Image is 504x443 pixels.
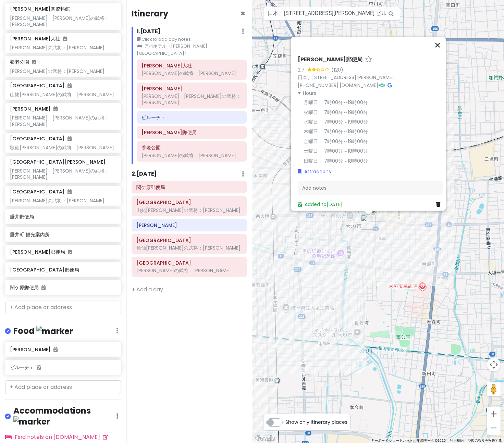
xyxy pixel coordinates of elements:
div: Add notes... [298,181,443,195]
h6: [GEOGRAPHIC_DATA]郵便局 [10,267,116,273]
i: Added to itinerary [68,250,72,254]
h6: [PERSON_NAME] [10,106,58,112]
h6: [GEOGRAPHIC_DATA][PERSON_NAME] [10,159,106,165]
a: Google マップでこの地域を開きます（新しいウィンドウが開きます） [254,434,276,443]
span: Close itinerary [240,8,245,19]
a: Added to[DATE] [298,201,343,208]
div: [PERSON_NAME] [PERSON_NAME]の武将：[PERSON_NAME] [142,93,242,105]
small: 7時00分～19時00分 [324,128,368,135]
i: Google Maps [388,83,392,88]
h6: 大垣城 [142,86,242,92]
button: キーボード ショートカット [371,438,413,443]
i: Added to itinerary [67,83,72,88]
small: 7時00分～19時00分 [324,99,368,106]
small: 7時00分～19時00分 [324,118,368,126]
i: Added to itinerary [63,36,67,41]
h6: 岐阜関ケ原古戦場記念館 [136,260,242,266]
i: Added to itinerary [67,136,72,141]
small: 土曜日 [304,147,318,155]
h6: 南宮大社 [142,63,242,69]
summary: Hours [298,89,443,97]
div: 2.7 [298,66,307,74]
img: marker [36,326,73,337]
small: 火曜日 [304,108,318,116]
img: Google [254,434,276,443]
div: 歌仙[PERSON_NAME]の武将：[PERSON_NAME] [10,144,116,151]
a: 日本、[STREET_ADDRESS][PERSON_NAME] [298,74,394,81]
small: 7時00分～19時00分 [324,137,368,145]
a: [DOMAIN_NAME] [340,82,378,89]
div: 山姥[PERSON_NAME]の武将：[PERSON_NAME] [10,91,116,98]
h6: 関ケ原町歴史民俗学習館 [136,237,242,243]
span: 地図データ ©2025 [417,439,446,442]
h6: 養老公園 [142,144,242,151]
a: Attractions [298,168,331,175]
h6: 大垣郵便局 [142,129,242,136]
i: Added to itinerary [67,189,72,194]
h6: 関ケ原郵便局 [136,184,242,190]
input: + Add place or address [5,380,121,394]
img: marker [13,416,50,427]
button: Close [240,10,245,18]
button: 地図のカメラ コントロール [487,358,501,371]
div: [PERSON_NAME] [PERSON_NAME]の武将：[PERSON_NAME] [10,15,116,27]
a: [PHONE_NUMBER] [298,82,339,89]
h6: ピルーチェ [10,364,116,370]
h6: [PERSON_NAME]郵便局 [10,249,116,255]
a: 地図の誤りを報告する [468,439,502,442]
small: 7時00分～18時00分 [324,157,368,164]
i: Added to itinerary [37,365,41,370]
h6: 伊吹庵 [136,222,242,228]
button: ズームアウト [487,421,501,435]
h6: [PERSON_NAME] [10,346,116,353]
div: [PERSON_NAME] [PERSON_NAME]の武将：[PERSON_NAME] [10,115,116,127]
h6: [PERSON_NAME]大社 [10,36,67,42]
h6: 垂井町 観光案内所 [10,231,116,238]
div: (120) [331,66,343,74]
i: Tripadvisor [379,83,385,88]
div: [PERSON_NAME]の武将：[PERSON_NAME] [142,70,242,76]
div: [PERSON_NAME]の武将：[PERSON_NAME] [10,68,116,74]
button: ズームイン [487,407,501,421]
span: Show only itinerary places [285,418,347,426]
div: [PERSON_NAME]の武将：[PERSON_NAME] [142,152,242,159]
h6: 2 . [DATE] [132,170,157,178]
div: [PERSON_NAME]の武将：[PERSON_NAME] [10,198,116,204]
small: 木曜日 [304,128,318,135]
button: 閉じる [429,37,446,53]
i: Added to itinerary [32,60,36,64]
h6: [PERSON_NAME]関資料館 [10,6,70,12]
button: 地図上にペグマンをドロップして、ストリートビューを開きます [487,382,501,396]
div: 歌仙[PERSON_NAME]の武将：[PERSON_NAME] [136,245,242,251]
a: Star place [365,56,372,63]
div: 山姥[PERSON_NAME]の武将：[PERSON_NAME] [136,207,242,213]
h4: Accommodations [13,405,116,427]
small: Click to add day notes [137,36,247,43]
div: 大垣郵便局 [361,215,376,230]
div: [PERSON_NAME]の武将：[PERSON_NAME] [10,45,116,51]
i: Added to itinerary [53,347,58,352]
a: Delete place [436,201,443,208]
i: Added to itinerary [41,285,46,290]
i: Added to itinerary [53,106,58,111]
a: 利用規約（新しいタブで開きます） [450,439,464,442]
h6: 垂井郵便局 [10,214,116,220]
small: 日曜日 [304,157,318,164]
a: Find hotels on [DOMAIN_NAME] [5,433,108,441]
small: 月曜日 [304,99,318,106]
h6: 養老公園 [10,59,36,65]
div: [PERSON_NAME]の武将：[PERSON_NAME] [136,267,242,274]
small: アパホテル〈[PERSON_NAME][GEOGRAPHIC_DATA]〉 [137,43,247,57]
h6: ピルーチェ [142,114,242,121]
h6: [GEOGRAPHIC_DATA] [10,136,72,142]
h6: [GEOGRAPHIC_DATA] [10,189,72,195]
h6: 関ケ原郵便局 [10,284,116,291]
small: 金曜日 [304,137,318,145]
small: 7時00分～18時00分 [324,147,368,155]
small: 7時00分～19時00分 [324,108,368,116]
input: Search a place [263,7,400,21]
a: + Add a day [132,286,163,293]
div: · · [298,56,443,165]
h4: Itinerary [132,8,168,19]
h6: [GEOGRAPHIC_DATA] [10,83,72,89]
